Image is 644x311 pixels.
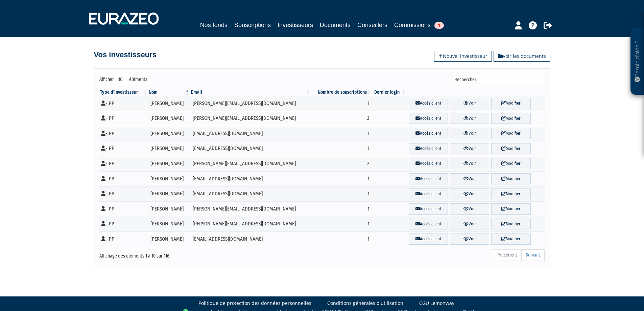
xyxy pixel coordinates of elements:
td: - PP [99,231,148,247]
td: 1 [311,217,372,232]
td: - PP [99,126,148,141]
a: Voir [450,188,489,200]
td: 1 [311,171,372,186]
td: [PERSON_NAME][EMAIL_ADDRESS][DOMAIN_NAME] [190,96,311,111]
td: - PP [99,141,148,156]
a: Politique de protection des données personnelles [198,300,311,307]
a: Voir [450,234,489,245]
a: Modifier [491,173,530,184]
td: [EMAIL_ADDRESS][DOMAIN_NAME] [190,231,311,247]
td: [PERSON_NAME] [148,231,190,247]
th: &nbsp; [407,89,545,96]
td: 1 [311,141,372,156]
a: Accès client [409,234,448,245]
td: [PERSON_NAME] [148,156,190,171]
th: Nom : activer pour trier la colonne par ordre d&eacute;croissant [148,89,190,96]
select: Afficheréléments [114,74,129,85]
a: Suivant [521,249,545,261]
a: Documents [320,20,351,30]
a: Modifier [491,203,530,215]
td: [PERSON_NAME] [148,111,190,126]
td: [PERSON_NAME] [148,141,190,156]
td: [PERSON_NAME][EMAIL_ADDRESS][DOMAIN_NAME] [190,156,311,171]
td: 1 [311,201,372,217]
a: Nouvel investisseur [434,51,492,62]
td: [PERSON_NAME][EMAIL_ADDRESS][DOMAIN_NAME] [190,201,311,217]
a: Conseillers [357,20,387,30]
th: Nombre de souscriptions : activer pour trier la colonne par ordre croissant [311,89,372,96]
td: 1 [311,126,372,141]
a: Investisseurs [278,20,313,31]
td: [EMAIL_ADDRESS][DOMAIN_NAME] [190,141,311,156]
td: [PERSON_NAME] [148,171,190,186]
a: Accès client [409,98,448,109]
a: Accès client [409,188,448,200]
a: Voir [450,98,489,109]
a: Modifier [491,234,530,245]
div: Affichage des éléments 1 à 10 sur 116 [99,249,279,260]
a: Voir [450,173,489,184]
a: Modifier [491,98,530,109]
a: Modifier [491,113,530,124]
td: 2 [311,111,372,126]
label: Rechercher : [454,74,545,85]
td: [EMAIL_ADDRESS][DOMAIN_NAME] [190,126,311,141]
a: Souscriptions [234,20,271,30]
h4: Vos investisseurs [94,51,157,59]
a: Voir les documents [494,51,550,62]
a: Accès client [409,219,448,230]
a: Accès client [409,173,448,184]
td: [PERSON_NAME] [148,126,190,141]
td: - PP [99,201,148,217]
a: Modifier [491,219,530,230]
img: 1732889491-logotype_eurazeo_blanc_rvb.png [89,13,159,25]
a: Voir [450,158,489,169]
th: Dernier login : activer pour trier la colonne par ordre croissant [372,89,407,96]
a: Accès client [409,113,448,124]
td: [PERSON_NAME] [148,217,190,232]
label: Afficher éléments [99,74,147,85]
a: Nos fonds [200,20,228,30]
a: Modifier [491,128,530,139]
a: Accès client [409,158,448,169]
th: Type d'investisseur : activer pour trier la colonne par ordre croissant [99,89,148,96]
td: - PP [99,111,148,126]
a: Commissions1 [394,20,444,30]
span: 1 [434,22,444,29]
a: CGU Lemonway [419,300,454,307]
td: - PP [99,171,148,186]
td: [PERSON_NAME] [148,186,190,202]
a: Voir [450,128,489,139]
td: 1 [311,231,372,247]
input: Rechercher : [481,74,545,85]
td: 1 [311,186,372,202]
p: Besoin d'aide ? [634,31,641,92]
td: [EMAIL_ADDRESS][DOMAIN_NAME] [190,186,311,202]
a: Voir [450,143,489,154]
a: Conditions générales d'utilisation [327,300,403,307]
a: Modifier [491,158,530,169]
td: [PERSON_NAME][EMAIL_ADDRESS][DOMAIN_NAME] [190,111,311,126]
a: Voir [450,219,489,230]
th: Email : activer pour trier la colonne par ordre croissant [190,89,311,96]
td: - PP [99,217,148,232]
td: 2 [311,156,372,171]
a: Voir [450,113,489,124]
td: [PERSON_NAME] [148,201,190,217]
td: 1 [311,96,372,111]
td: - PP [99,186,148,202]
a: Accès client [409,203,448,215]
a: Modifier [491,143,530,154]
td: - PP [99,156,148,171]
td: [EMAIL_ADDRESS][DOMAIN_NAME] [190,171,311,186]
a: Voir [450,203,489,215]
td: [PERSON_NAME][EMAIL_ADDRESS][DOMAIN_NAME] [190,217,311,232]
a: Accès client [409,143,448,154]
td: - PP [99,96,148,111]
td: [PERSON_NAME] [148,96,190,111]
a: Modifier [491,188,530,200]
a: Accès client [409,128,448,139]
